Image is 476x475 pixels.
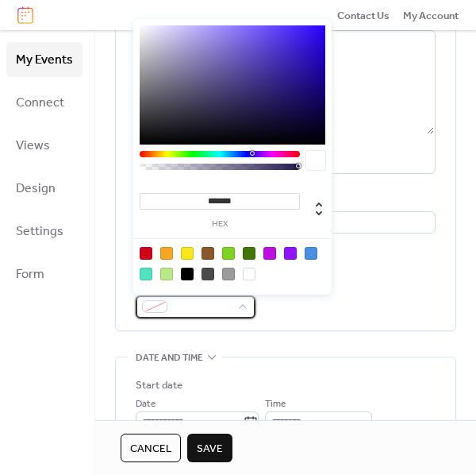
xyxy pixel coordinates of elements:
div: #F5A623 [160,247,173,260]
div: #50E3C2 [140,268,152,280]
div: #7ED321 [222,247,235,260]
span: Cancel [130,441,171,457]
span: My Account [403,8,459,24]
div: #D0021B [140,247,152,260]
div: #8B572A [202,247,214,260]
span: My Events [16,48,73,73]
span: Connect [16,91,64,116]
button: Save [187,434,232,462]
div: #BD10E0 [263,247,276,260]
a: My Events [6,42,83,77]
a: Design [6,171,83,206]
span: Design [16,176,56,202]
span: Settings [16,219,63,245]
span: Views [16,133,50,159]
span: Form [16,262,44,288]
div: #4A4A4A [202,268,214,280]
a: Views [6,128,83,163]
a: Settings [6,214,83,249]
a: Connect [6,85,83,120]
span: Save [197,441,223,457]
div: #B8E986 [160,268,173,280]
label: hex [140,220,300,229]
div: #9B9B9B [222,268,235,280]
div: #FFFFFF [243,268,255,280]
span: Date [136,396,155,412]
span: Contact Us [337,8,390,24]
a: Form [6,257,83,292]
a: My Account [403,7,459,23]
button: Cancel [121,434,181,462]
span: Date and time [136,349,203,365]
div: #9013FE [284,247,297,260]
div: #4A90E2 [305,247,317,260]
span: Time [265,396,286,412]
div: #000000 [181,268,194,280]
div: #417505 [243,247,255,260]
div: #F8E71C [181,247,194,260]
a: Contact Us [337,7,390,23]
img: logo [17,6,33,24]
div: Start date [136,377,182,393]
